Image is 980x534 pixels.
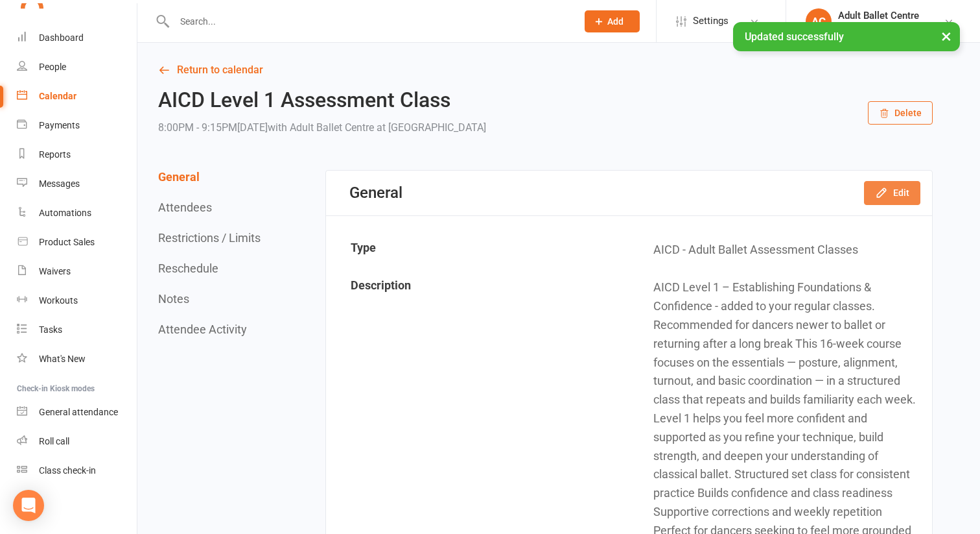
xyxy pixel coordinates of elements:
div: Tasks [39,324,62,335]
a: Reports [17,140,137,169]
div: Adult Ballet Centre [838,21,919,33]
div: What's New [39,354,86,364]
button: Edit [864,181,920,204]
button: Attendees [158,200,212,214]
a: Messages [17,169,137,199]
button: Restrictions / Limits [158,231,261,245]
button: Attendee Activity [158,322,247,336]
div: Payments [39,120,80,130]
a: Calendar [17,82,137,111]
a: Product Sales [17,228,137,257]
div: 8:00PM - 9:15PM[DATE] [158,119,486,137]
td: Type [327,232,629,269]
button: × [935,22,958,50]
button: Reschedule [158,261,218,275]
a: What's New [17,345,137,374]
div: Workouts [39,295,78,306]
span: Add [607,16,624,27]
a: Class kiosk mode [17,456,137,485]
h2: AICD Level 1 Assessment Class [158,89,486,112]
input: Search... [170,12,568,30]
span: with Adult Ballet Centre [268,121,374,134]
div: AC [806,8,832,34]
span: Settings [693,6,729,36]
a: People [17,53,137,82]
button: Add [585,10,640,32]
a: Return to calendar [158,61,933,79]
a: Workouts [17,286,137,315]
a: Waivers [17,257,137,286]
a: Payments [17,111,137,140]
div: General attendance [39,407,118,417]
a: Tasks [17,315,137,345]
div: Roll call [39,436,69,446]
div: Product Sales [39,237,95,247]
button: Delete [868,101,933,125]
button: Notes [158,292,189,306]
div: People [39,62,66,72]
span: at [GEOGRAPHIC_DATA] [377,121,486,134]
button: General [158,170,200,184]
div: Class check-in [39,465,96,476]
div: Automations [39,208,91,218]
div: General [349,184,402,202]
a: General attendance kiosk mode [17,398,137,427]
div: Adult Ballet Centre [838,10,919,21]
a: Automations [17,199,137,228]
div: Updated successfully [733,22,960,51]
td: AICD - Adult Ballet Assessment Classes [630,232,931,269]
div: Open Intercom Messenger [13,490,44,521]
div: Messages [39,178,80,189]
div: Calendar [39,91,76,101]
a: Roll call [17,427,137,456]
div: Waivers [39,266,71,276]
div: Reports [39,149,71,160]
